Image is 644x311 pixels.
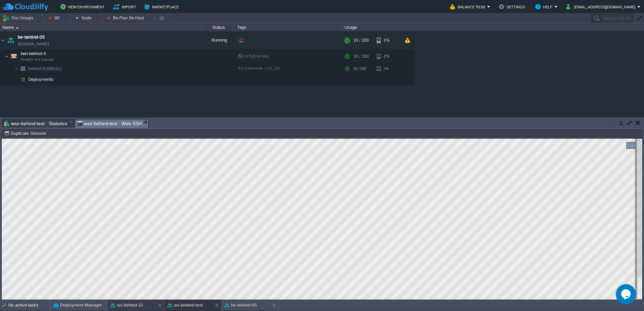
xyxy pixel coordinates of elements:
button: Node [75,13,94,23]
span: wsn-behind-test : Web SSH [77,119,142,128]
span: TomEE+ 8.0.3-plume [21,58,53,62]
a: [DOMAIN_NAME] [18,41,49,47]
button: Be-Plan Be Hind [107,13,146,23]
span: 8.0.3-plume-jdk-1.8.0_202 [238,66,280,70]
div: 1% [377,31,398,49]
a: ben-behind-5TomEE+ 8.0.3-plume [20,51,47,56]
iframe: chat widget [616,284,637,304]
button: Settings [499,3,527,11]
a: behind-5(169182) [28,66,62,71]
div: Running [202,31,235,49]
div: 1% [377,63,398,74]
span: behind-5 [28,66,62,71]
div: 16 / 200 [353,50,369,63]
span: ben-behind-5 [20,51,47,56]
button: Env Groups [2,13,36,23]
button: Import [113,3,138,11]
a: be-behind-05 [18,34,45,41]
img: AMDAwAAAACH5BAEAAAAALAAAAAABAAEAAAICRAEAOw== [14,74,18,85]
div: 16 / 200 [353,31,369,49]
button: Deployment Manager [53,302,102,309]
div: Status [202,23,235,31]
button: BE [49,13,62,23]
span: no SLB access [238,54,269,58]
div: Tags [235,23,342,31]
span: (169182) [45,66,61,71]
img: CloudJiffy [2,3,48,11]
img: AMDAwAAAACH5BAEAAAAALAAAAAABAAEAAAICRAEAOw== [0,31,6,49]
button: ws-behind-test [167,302,203,309]
div: No active tasks [8,300,50,311]
button: Duplicate Session [4,130,48,136]
button: Marketplace [144,3,181,11]
button: Help [535,3,554,11]
img: AMDAwAAAACH5BAEAAAAALAAAAAABAAEAAAICRAEAOw== [5,50,9,63]
img: AMDAwAAAACH5BAEAAAAALAAAAAABAAEAAAICRAEAOw== [14,63,18,74]
div: 1% [377,50,398,63]
img: AMDAwAAAACH5BAEAAAAALAAAAAABAAEAAAICRAEAOw== [9,50,18,63]
div: Usage [343,23,414,31]
button: [EMAIL_ADDRESS][DOMAIN_NAME] [566,3,637,11]
img: AMDAwAAAACH5BAEAAAAALAAAAAABAAEAAAICRAEAOw== [18,74,28,85]
button: ws-behind-32 [110,302,143,309]
div: Name [1,23,201,31]
img: AMDAwAAAACH5BAEAAAAALAAAAAABAAEAAAICRAEAOw== [6,31,15,49]
button: be-behind-05 [224,302,257,309]
button: New Environment [60,3,107,11]
a: Deployments [28,76,55,82]
span: wsn-behind-test : Statistics [4,119,67,127]
div: 16 / 200 [353,63,366,74]
button: Balance ₹0.00 [450,3,487,11]
img: AMDAwAAAACH5BAEAAAAALAAAAAABAAEAAAICRAEAOw== [16,27,19,29]
img: AMDAwAAAACH5BAEAAAAALAAAAAABAAEAAAICRAEAOw== [18,63,28,74]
